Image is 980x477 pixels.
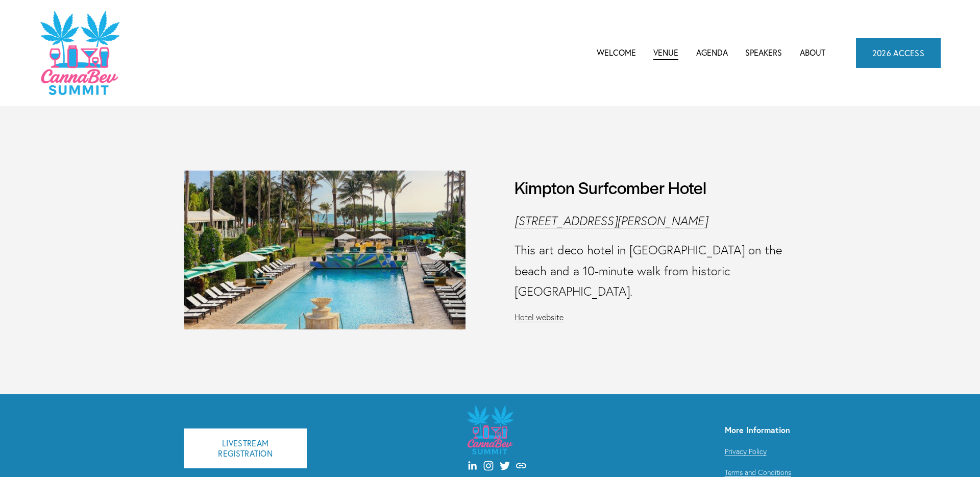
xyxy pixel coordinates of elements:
a: URL [516,461,526,471]
a: Twitter [500,461,510,471]
img: CannaDataCon [39,10,119,96]
a: folder dropdown [696,45,728,60]
a: Speakers [745,45,782,60]
a: Privacy Policy [725,445,767,458]
a: LinkedIn [467,461,477,471]
a: [STREET_ADDRESS][PERSON_NAME] [514,213,707,228]
a: 2026 ACCESS [856,38,941,67]
strong: More Information [725,424,790,435]
a: Instagram [483,461,494,471]
a: Venue [653,45,678,60]
h3: Kimpton Surfcomber Hotel [514,175,706,199]
p: This art deco hotel in [GEOGRAPHIC_DATA] on the beach and a 10-minute walk from historic [GEOGRAP... [514,240,796,302]
a: Hotel website [514,312,563,322]
a: About [800,45,825,60]
a: Welcome [597,45,636,60]
span: Agenda [696,46,728,60]
a: LIVESTREAM REGISTRATION [184,428,307,468]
